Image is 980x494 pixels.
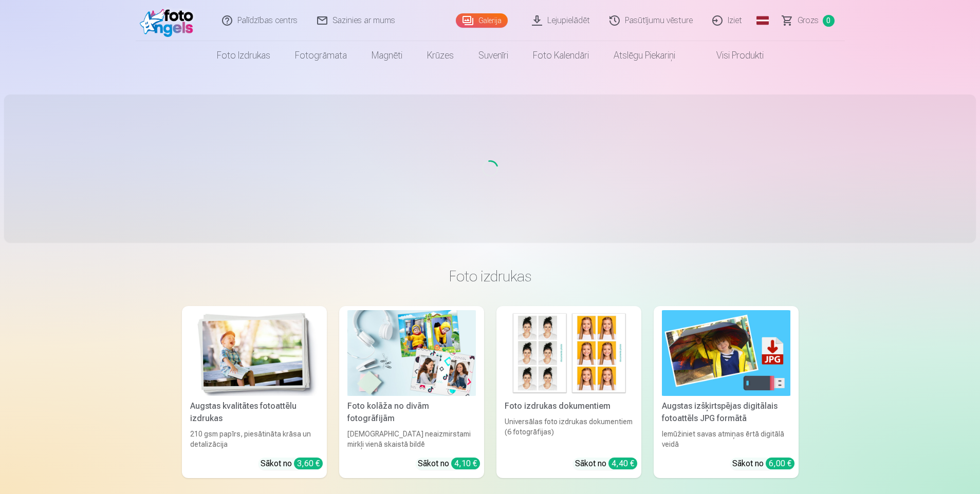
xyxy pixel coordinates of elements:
[456,13,508,28] a: Galerija
[608,458,637,469] div: 4,40 €
[418,458,480,470] div: Sākot no
[343,429,480,449] div: [DEMOGRAPHIC_DATA] neaizmirstami mirkļi vienā skaistā bildē
[294,458,323,469] div: 3,60 €
[182,306,327,478] a: Augstas kvalitātes fotoattēlu izdrukasAugstas kvalitātes fotoattēlu izdrukas210 gsm papīrs, piesā...
[688,41,776,70] a: Visi produkti
[732,458,794,470] div: Sākot no
[601,41,688,70] a: Atslēgu piekariņi
[798,14,819,27] span: Grozs
[766,458,794,469] div: 6,00 €
[205,41,283,70] a: Foto izdrukas
[347,310,476,396] img: Foto kolāža no divām fotogrāfijām
[501,400,637,412] div: Foto izdrukas dokumentiem
[343,400,480,425] div: Foto kolāža no divām fotogrāfijām
[359,41,415,70] a: Magnēti
[521,41,601,70] a: Foto kalendāri
[654,306,799,478] a: Augstas izšķirtspējas digitālais fotoattēls JPG formātāAugstas izšķirtspējas digitālais fotoattēl...
[190,267,790,286] h3: Foto izdrukas
[658,429,794,449] div: Iemūžiniet savas atmiņas ērtā digitālā veidā
[575,458,637,470] div: Sākot no
[186,429,323,449] div: 210 gsm papīrs, piesātināta krāsa un detalizācija
[451,458,480,469] div: 4,10 €
[501,416,637,449] div: Universālas foto izdrukas dokumentiem (6 fotogrāfijas)
[658,400,794,425] div: Augstas izšķirtspējas digitālais fotoattēls JPG formātā
[662,310,790,396] img: Augstas izšķirtspējas digitālais fotoattēls JPG formātā
[186,400,323,425] div: Augstas kvalitātes fotoattēlu izdrukas
[415,41,466,70] a: Krūzes
[190,310,319,396] img: Augstas kvalitātes fotoattēlu izdrukas
[505,310,633,396] img: Foto izdrukas dokumentiem
[261,458,323,470] div: Sākot no
[140,4,199,37] img: /fa1
[466,41,521,70] a: Suvenīri
[283,41,359,70] a: Fotogrāmata
[496,306,641,478] a: Foto izdrukas dokumentiemFoto izdrukas dokumentiemUniversālas foto izdrukas dokumentiem (6 fotogr...
[823,15,835,27] span: 0
[339,306,484,478] a: Foto kolāža no divām fotogrāfijāmFoto kolāža no divām fotogrāfijām[DEMOGRAPHIC_DATA] neaizmirstam...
